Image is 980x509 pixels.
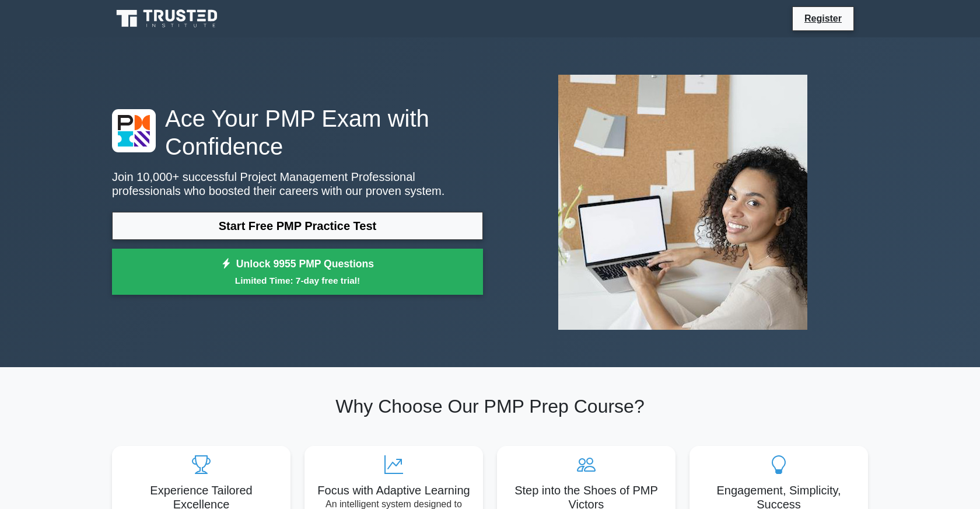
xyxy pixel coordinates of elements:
h5: Focus with Adaptive Learning [314,483,474,497]
h1: Ace Your PMP Exam with Confidence [112,104,483,161]
small: Limited Time: 7-day free trial! [127,274,468,287]
a: Start Free PMP Practice Test [112,212,483,240]
h2: Why Choose Our PMP Prep Course? [112,395,868,417]
p: Join 10,000+ successful Project Management Professional professionals who boosted their careers w... [112,170,483,198]
a: Unlock 9955 PMP QuestionsLimited Time: 7-day free trial! [112,249,483,295]
a: Register [797,11,849,26]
